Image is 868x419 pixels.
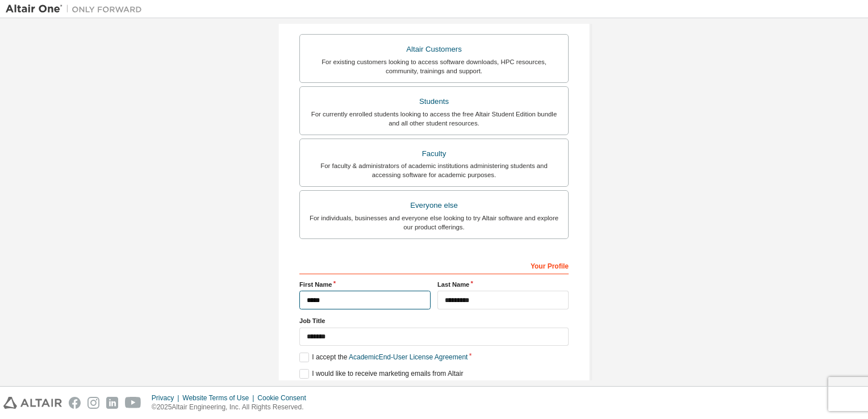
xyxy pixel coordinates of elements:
div: For currently enrolled students looking to access the free Altair Student Edition bundle and all ... [307,110,561,128]
label: I accept the [299,353,468,362]
div: Faculty [307,146,561,162]
div: Privacy [152,393,182,403]
p: © 2025 Altair Engineering, Inc. All Rights Reserved. [152,403,313,412]
a: Academic End-User License Agreement [349,353,468,361]
label: First Name [299,280,431,289]
label: Job Title [299,316,569,325]
div: Cookie Consent [257,393,312,403]
img: altair_logo.svg [3,397,62,409]
img: instagram.svg [87,397,99,409]
div: Altair Customers [307,41,561,57]
img: Altair One [6,3,148,15]
div: Website Terms of Use [182,393,257,403]
img: youtube.svg [125,397,141,409]
label: Last Name [437,280,569,289]
img: facebook.svg [69,397,81,409]
div: For existing customers looking to access software downloads, HPC resources, community, trainings ... [307,57,561,76]
img: linkedin.svg [106,397,118,409]
div: Everyone else [307,198,561,213]
div: Students [307,94,561,110]
div: Your Profile [299,256,569,274]
div: For individuals, businesses and everyone else looking to try Altair software and explore our prod... [307,213,561,232]
div: For faculty & administrators of academic institutions administering students and accessing softwa... [307,161,561,179]
label: I would like to receive marketing emails from Altair [299,369,463,379]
